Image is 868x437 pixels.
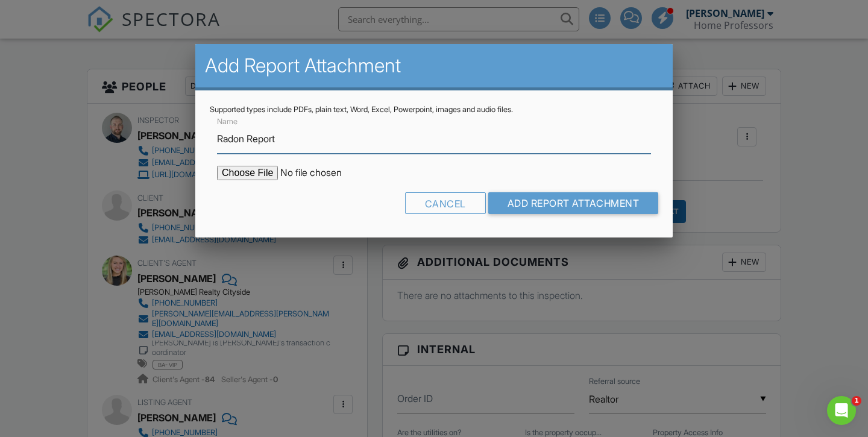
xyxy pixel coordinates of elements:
[205,54,663,78] h2: Add Report Attachment
[217,116,237,127] label: Name
[852,396,861,406] span: 1
[488,192,659,214] input: Add Report Attachment
[405,192,486,214] div: Cancel
[210,105,658,115] div: Supported types include PDFs, plain text, Word, Excel, Powerpoint, images and audio files.
[827,396,856,425] iframe: Intercom live chat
